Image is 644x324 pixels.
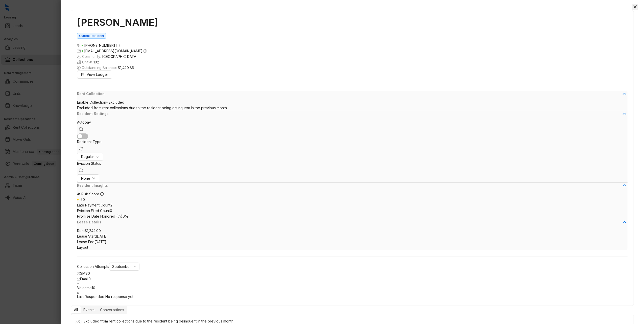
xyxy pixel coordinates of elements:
[77,282,80,285] img: Voicemail Icon
[77,203,110,207] span: Late Payment Count
[85,228,101,233] span: $1,242.00
[77,49,81,53] span: mail
[84,318,628,324] div: Excluded from rent collections due to the resident being delinquent in the previous month
[106,100,124,104] span: Excluded
[77,111,628,120] div: Resident Settings
[77,60,81,64] img: building-icon
[77,291,80,294] img: Last Responded Icon
[77,183,628,191] div: Resident Insights
[77,264,109,269] span: Collection Attempts
[77,55,81,59] img: building-icon
[77,139,628,153] div: Resident Type
[77,192,99,196] span: At Risk Score
[84,43,115,48] span: [PHONE_NUMBER]
[96,155,99,158] span: down
[81,306,97,313] div: Events
[94,240,106,244] span: [DATE]
[81,176,90,181] span: None
[77,278,80,281] span: mail
[102,54,138,59] span: [GEOGRAPHIC_DATA]
[77,100,106,104] span: Enable Collection
[77,183,622,188] span: Resident Insights
[77,111,622,117] span: Resident Settings
[77,174,99,182] button: Nonedown
[77,245,88,249] span: Layout
[100,192,104,196] span: info-circle
[93,59,99,65] span: 102
[81,154,94,159] span: Regular
[77,234,96,238] span: Lease Start
[77,44,81,47] span: phone
[77,120,628,133] div: Autopay
[71,306,127,314] div: segmented control
[71,306,81,313] div: All
[110,203,112,207] span: 2
[77,91,628,100] div: Rent Collection
[77,65,628,71] span: Outstanding Balance:
[110,209,112,213] span: 0
[80,271,88,275] span: SMS
[77,286,93,290] span: Voicemail
[116,44,120,47] span: info-circle
[88,271,90,275] span: 0
[77,219,622,225] span: Lease Details
[77,240,94,244] span: Lease End
[118,65,134,71] span: $1,420.85
[123,214,128,218] span: 0%
[77,161,628,174] div: Eviction Status
[632,4,638,10] button: Close
[77,272,80,275] span: message
[77,294,104,299] span: Last Responded
[77,209,110,213] span: Eviction Filed Count
[112,263,136,270] span: September
[87,72,108,77] span: View Ledger
[77,54,628,59] span: Community:
[80,277,88,281] span: Email
[105,294,133,299] span: No response yet
[97,306,127,313] div: Conversations
[77,66,81,70] span: dollar
[633,5,637,9] span: close
[77,16,628,28] h1: [PERSON_NAME]
[93,286,95,290] span: 0
[77,33,106,39] span: Current Resident
[77,153,103,161] button: Regulardown
[144,49,147,53] span: info-circle
[81,197,85,202] span: 50
[77,219,628,228] div: Lease Details
[77,106,227,110] span: Excluded from rent collections due to the resident being delinquent in the previous month
[88,277,91,281] span: 0
[92,177,95,180] span: down
[96,234,108,238] span: [DATE]
[77,91,622,97] span: Rent Collection
[77,71,112,79] button: View Ledger
[77,228,85,233] span: Rent
[77,59,628,65] span: Unit #:
[84,49,142,53] span: [EMAIL_ADDRESS][DOMAIN_NAME]
[77,214,123,218] span: Promise Date Honored (%)
[81,73,85,76] span: file-search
